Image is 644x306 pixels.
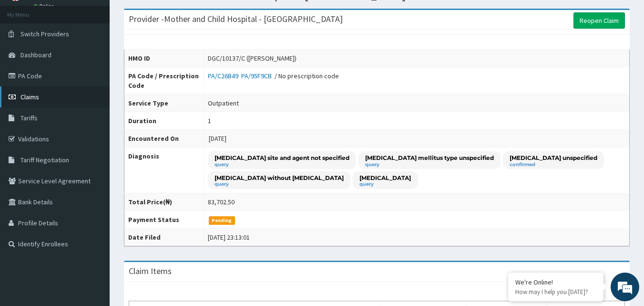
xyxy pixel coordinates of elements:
p: [MEDICAL_DATA] without [MEDICAL_DATA] [215,174,344,182]
div: Outpatient [208,98,239,108]
span: Dashboard [20,51,51,59]
h3: Provider - Mother and Child Hospital - [GEOGRAPHIC_DATA] [129,15,343,23]
th: PA Code / Prescription Code [124,67,204,95]
p: [MEDICAL_DATA] mellitus type unspecified [365,154,494,162]
h3: Claim Items [129,267,172,275]
div: We're Online! [515,278,596,286]
th: Diagnosis [124,148,204,193]
div: 83,702.50 [208,197,235,207]
span: [DATE] [209,134,226,143]
div: DGC/10137/C ([PERSON_NAME]) [208,53,296,63]
th: Encountered On [124,130,204,148]
a: PA/95F9CB [241,72,275,80]
span: Tariff Negotiation [20,156,69,164]
th: Service Type [124,95,204,112]
th: Duration [124,112,204,130]
small: confirmed [510,162,597,167]
div: [DATE] 23:13:01 [208,232,250,242]
a: Online [33,3,56,10]
div: / No prescription code [208,71,339,81]
div: 1 [208,116,211,126]
span: Claims [20,93,39,101]
small: query [215,182,344,187]
th: Payment Status [124,211,204,229]
p: [MEDICAL_DATA] unspecified [510,154,597,162]
p: [MEDICAL_DATA] [359,174,411,182]
small: query [215,162,349,167]
th: HMO ID [124,50,204,67]
small: query [365,162,494,167]
span: Pending [209,216,235,225]
th: Date Filed [124,229,204,246]
a: Reopen Claim [573,12,625,29]
a: PA/C26B49 [208,72,241,80]
span: Tariffs [20,114,38,122]
span: Switch Providers [20,30,69,38]
p: How may I help you today? [515,288,596,296]
th: Total Price(₦) [124,193,204,211]
small: query [359,182,411,187]
p: [MEDICAL_DATA] site and agent not specified [215,154,349,162]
